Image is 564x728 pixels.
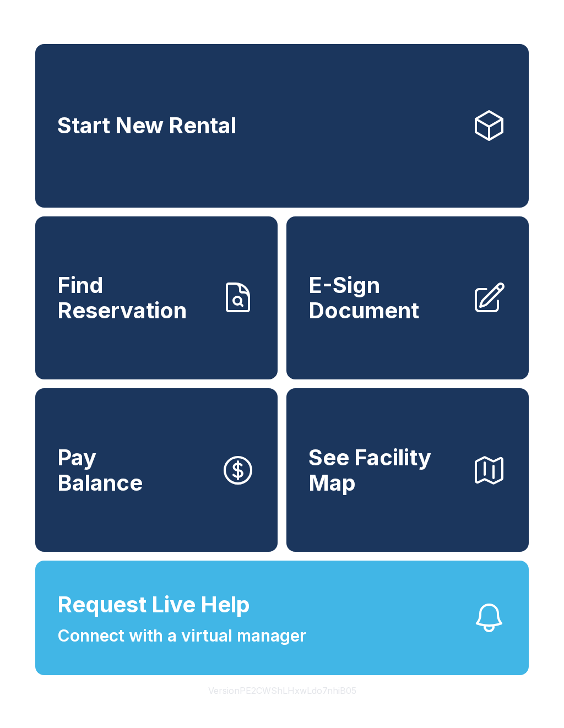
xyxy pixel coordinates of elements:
[308,445,463,495] span: See Facility Map
[35,388,278,552] a: PayBalance
[57,113,236,138] span: Start New Rental
[57,445,143,495] span: Pay Balance
[308,273,463,323] span: E-Sign Document
[286,388,529,552] button: See Facility Map
[286,216,529,380] a: E-Sign Document
[35,44,529,208] a: Start New Rental
[199,675,365,706] button: VersionPE2CWShLHxwLdo7nhiB05
[57,273,211,323] span: Find Reservation
[57,623,306,648] span: Connect with a virtual manager
[35,216,278,380] a: Find Reservation
[35,561,529,675] button: Request Live HelpConnect with a virtual manager
[57,588,250,621] span: Request Live Help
